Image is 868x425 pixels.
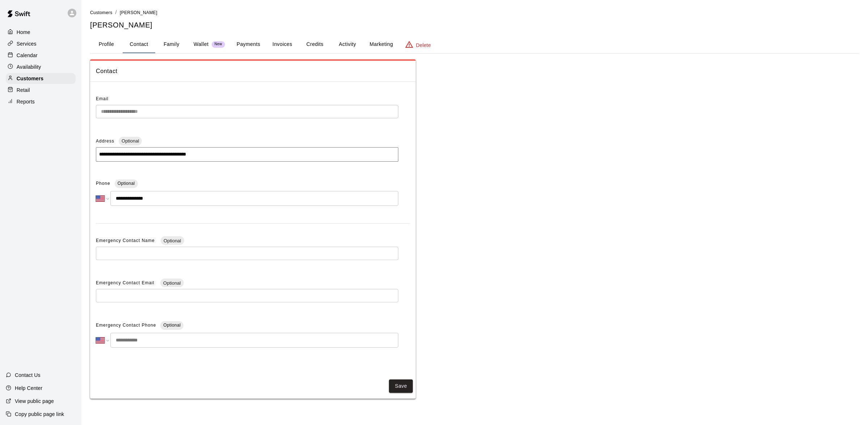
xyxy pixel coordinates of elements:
[96,105,398,118] div: The email of an existing customer can only be changed by the customer themselves at https://book....
[15,384,42,392] p: Help Center
[266,36,298,53] button: Invoices
[90,20,859,30] h5: [PERSON_NAME]
[15,398,54,405] p: View public page
[90,36,123,53] button: Profile
[96,139,114,144] span: Address
[6,73,76,84] a: Customers
[123,36,155,53] button: Contact
[90,9,113,15] a: Customers
[6,38,76,49] a: Services
[6,61,76,72] a: Availability
[6,85,76,95] a: Retail
[96,178,110,190] span: Phone
[96,238,156,243] span: Emergency Contact Name
[331,36,364,53] button: Activity
[389,379,413,393] button: Save
[6,27,76,38] a: Home
[163,323,181,328] span: Optional
[155,36,188,53] button: Family
[90,9,859,17] nav: breadcrumb
[212,42,225,47] span: New
[416,42,431,49] p: Delete
[17,63,41,71] p: Availability
[96,67,410,76] span: Contact
[298,36,331,53] button: Credits
[17,86,30,94] p: Retail
[161,238,184,243] span: Optional
[17,29,30,36] p: Home
[17,52,38,59] p: Calendar
[194,41,209,48] p: Wallet
[6,96,76,107] a: Reports
[118,181,135,186] span: Optional
[160,280,183,286] span: Optional
[119,138,142,144] span: Optional
[17,98,35,105] p: Reports
[15,371,41,379] p: Contact Us
[96,280,156,285] span: Emergency Contact Email
[90,10,113,15] span: Customers
[231,36,266,53] button: Payments
[115,9,117,16] li: /
[17,75,43,82] p: Customers
[120,10,157,15] span: [PERSON_NAME]
[96,320,156,331] span: Emergency Contact Phone
[15,411,64,418] p: Copy public page link
[90,36,859,53] div: basic tabs example
[17,40,37,47] p: Services
[6,50,76,61] a: Calendar
[364,36,399,53] button: Marketing
[96,96,109,101] span: Email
